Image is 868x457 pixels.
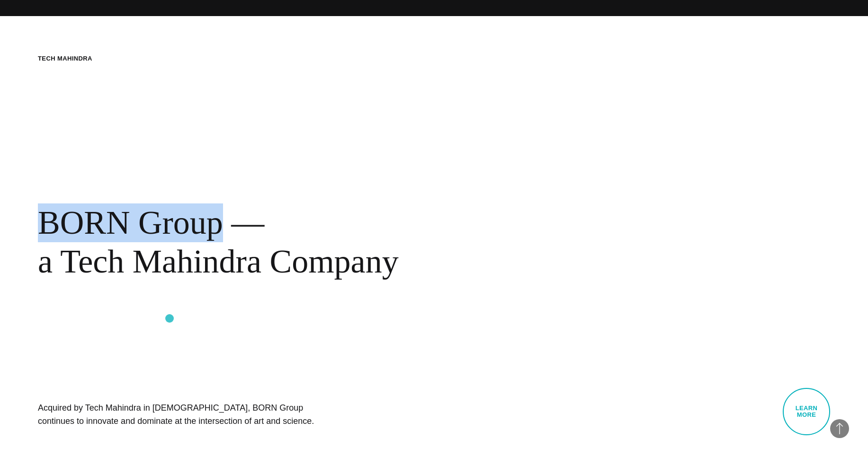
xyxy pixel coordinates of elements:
a: Learn More [783,388,830,435]
h1: Acquired by Tech Mahindra in [DEMOGRAPHIC_DATA], BORN Group continues to innovate and dominate at... [38,401,322,428]
div: BORN Group — a Tech Mahindra Company [38,203,578,281]
button: Back to Top [830,419,849,438]
div: Tech Mahindra [38,54,92,63]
